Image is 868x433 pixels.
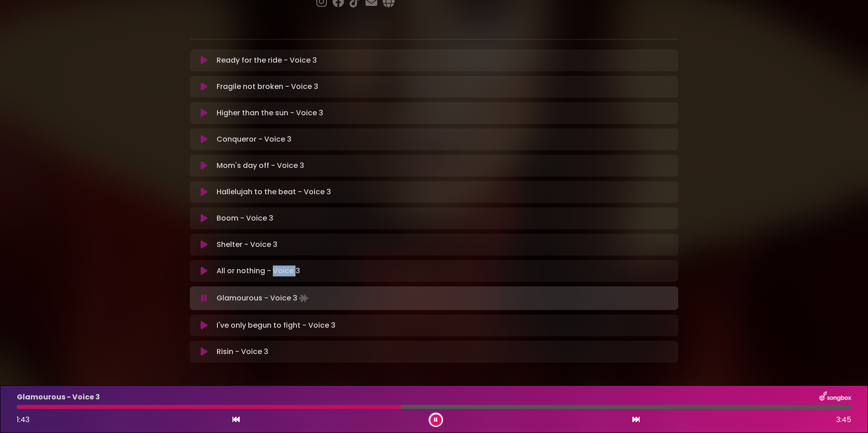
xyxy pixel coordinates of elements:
p: Hallelujah to the beat - Voice 3 [217,187,331,197]
p: Boom - Voice 3 [217,213,273,224]
img: songbox-logo-white.png [819,391,851,403]
img: waveform4.gif [297,292,310,305]
p: All or nothing - Voice 3 [217,266,300,276]
p: Ready for the ride - Voice 3 [217,55,317,66]
p: Shelter - Voice 3 [217,239,277,250]
p: Glamourous - Voice 3 [217,292,310,305]
p: Glamourous - Voice 3 [17,392,100,403]
p: Fragile not broken - Voice 3 [217,81,318,92]
p: Conqueror - Voice 3 [217,134,291,145]
p: Higher than the sun - Voice 3 [217,108,323,118]
p: Risin - Voice 3 [217,346,268,357]
p: I've only begun to fight - Voice 3 [217,320,335,331]
p: Mom's day off - Voice 3 [217,160,304,171]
